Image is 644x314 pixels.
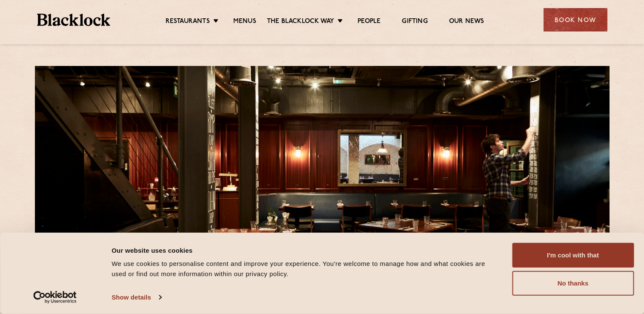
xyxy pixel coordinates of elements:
a: People [358,17,381,27]
div: We use cookies to personalise content and improve your experience. You're welcome to manage how a... [112,259,493,279]
a: The Blacklock Way [267,17,334,27]
img: BL_Textured_Logo-footer-cropped.svg [37,14,111,26]
a: Our News [449,17,484,27]
div: Our website uses cookies [112,245,493,255]
div: Book Now [544,8,607,31]
button: No thanks [512,271,634,296]
a: Show details [112,291,161,304]
a: Usercentrics Cookiebot - opens in a new window [18,291,92,304]
a: Gifting [402,17,427,27]
a: Menus [233,17,256,27]
button: I'm cool with that [512,243,634,268]
a: Restaurants [166,17,210,27]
